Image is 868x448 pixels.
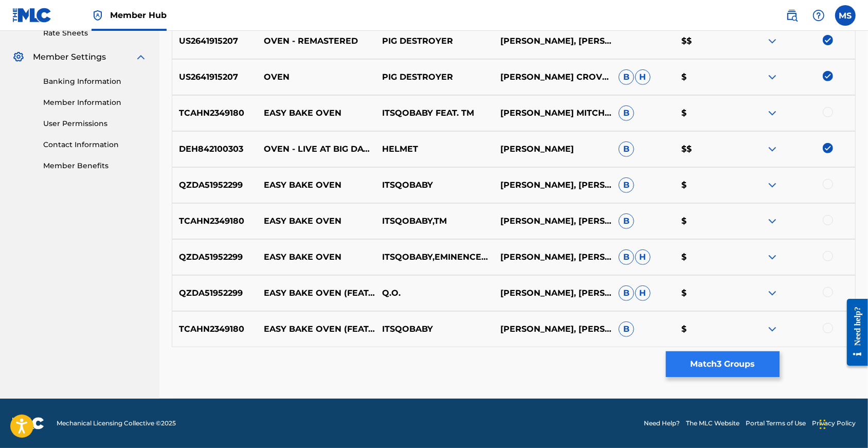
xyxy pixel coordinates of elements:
[375,35,494,47] p: PIG DESTROYER
[257,287,375,299] p: EASY BAKE OVEN (FEAT. EMINENCEPRO)
[257,251,375,263] p: EASY BAKE OVEN
[135,51,147,63] img: expand
[172,179,257,191] p: QZDA51952299
[674,107,737,119] p: $
[172,215,257,227] p: TCAHN2349180
[840,290,868,375] iframe: Resource Center
[375,143,494,155] p: HELMET
[494,323,612,335] p: [PERSON_NAME], [PERSON_NAME]
[257,323,375,335] p: EASY BAKE OVEN (FEAT. T.M.)
[619,285,634,301] span: B
[375,215,494,227] p: ITSQOBABY,TM
[786,9,798,22] img: search
[172,323,257,335] p: TCAHN2349180
[92,9,104,22] img: Top Rightsholder
[619,321,634,337] span: B
[686,419,739,428] a: The MLC Website
[494,71,612,83] p: [PERSON_NAME] CROVERLORI BLACKROGER [PERSON_NAME]
[43,139,147,150] a: Contact Information
[257,215,375,227] p: EASY BAKE OVEN
[812,419,856,428] a: Privacy Policy
[674,143,737,155] p: $$
[172,107,257,119] p: TCAHN2349180
[766,71,779,83] img: expand
[635,285,650,301] span: H
[619,177,634,193] span: B
[257,179,375,191] p: EASY BAKE OVEN
[375,71,494,83] p: PIG DESTROYER
[823,143,833,153] img: deselect
[257,143,375,155] p: OVEN - LIVE AT BIG DAY OUT
[835,5,856,26] div: User Menu
[33,51,106,63] span: Member Settings
[635,69,650,85] span: H
[619,249,634,265] span: B
[375,287,494,299] p: Q.O.
[766,143,779,155] img: expand
[494,143,612,155] p: [PERSON_NAME]
[766,323,779,335] img: expand
[12,51,25,63] img: Member Settings
[43,97,147,108] a: Member Information
[375,323,494,335] p: ITSQOBABY
[782,5,802,26] a: Public Search
[619,105,634,121] span: B
[57,419,176,428] span: Mechanical Licensing Collective © 2025
[172,71,257,83] p: US2641915207
[494,251,612,263] p: [PERSON_NAME], [PERSON_NAME]
[172,251,257,263] p: QZDA51952299
[494,179,612,191] p: [PERSON_NAME], [PERSON_NAME]
[674,287,737,299] p: $
[494,107,612,119] p: [PERSON_NAME] MITCHELLQUINCY [PERSON_NAME]
[674,323,737,335] p: $
[375,251,494,263] p: ITSQOBABY,EMINENCEPRO
[172,143,257,155] p: DEH842100303
[766,107,779,119] img: expand
[619,69,634,85] span: B
[808,5,829,26] div: Help
[172,287,257,299] p: QZDA51952299
[494,287,612,299] p: [PERSON_NAME], [PERSON_NAME]
[674,179,737,191] p: $
[494,215,612,227] p: [PERSON_NAME], [PERSON_NAME]
[43,160,147,171] a: Member Benefits
[823,71,833,81] img: deselect
[820,409,826,440] div: Drag
[619,213,634,229] span: B
[257,107,375,119] p: EASY BAKE OVEN
[766,215,779,227] img: expand
[812,9,825,22] img: help
[619,141,634,157] span: B
[12,417,44,429] img: logo
[635,249,650,265] span: H
[644,419,680,428] a: Need Help?
[494,35,612,47] p: [PERSON_NAME], [PERSON_NAME], [PERSON_NAME] "[PERSON_NAME]" [PERSON_NAME]
[257,71,375,83] p: OVEN
[43,28,147,39] a: Rate Sheets
[766,251,779,263] img: expand
[674,251,737,263] p: $
[43,118,147,129] a: User Permissions
[110,9,167,21] span: Member Hub
[375,179,494,191] p: ITSQOBABY
[766,287,779,299] img: expand
[817,399,868,448] iframe: Chat Widget
[12,8,52,23] img: MLC Logo
[257,35,375,47] p: OVEN - REMASTERED
[666,351,780,377] button: Match3 Groups
[674,35,737,47] p: $$
[766,179,779,191] img: expand
[674,215,737,227] p: $
[674,71,737,83] p: $
[375,107,494,119] p: ITSQOBABY FEAT. TM
[823,35,833,45] img: deselect
[766,35,779,47] img: expand
[172,35,257,47] p: US2641915207
[746,419,806,428] a: Portal Terms of Use
[43,76,147,87] a: Banking Information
